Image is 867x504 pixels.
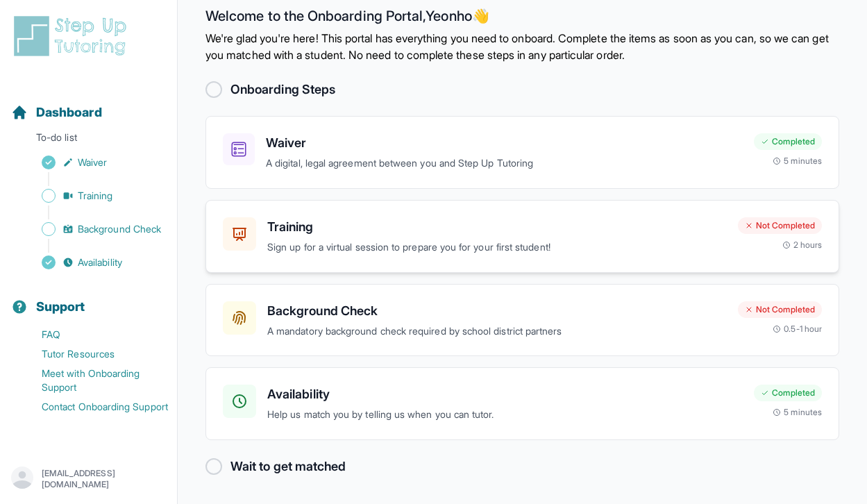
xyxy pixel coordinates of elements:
p: A digital, legal agreement between you and Step Up Tutoring [266,156,743,171]
div: Not Completed [738,301,822,318]
a: Tutor Resources [11,344,177,364]
a: Availability [11,253,177,272]
p: [EMAIL_ADDRESS][DOMAIN_NAME] [42,468,166,490]
p: We're glad you're here! This portal has everything you need to onboard. Complete the items as soo... [205,30,839,63]
a: Background Check [11,219,177,239]
h2: Onboarding Steps [230,80,335,99]
button: Dashboard [6,81,171,128]
h3: Availability [267,385,743,404]
span: Support [36,297,85,317]
div: 2 hours [782,240,823,251]
a: Training [11,186,177,205]
span: Training [78,189,113,203]
div: Completed [754,133,822,150]
a: Contact Onboarding Support [11,397,177,417]
h3: Training [267,217,727,237]
span: Dashboard [36,103,102,122]
p: Sign up for a virtual session to prepare you for your first student! [267,240,727,255]
a: Meet with Onboarding Support [11,364,177,397]
span: Availability [78,255,122,269]
h2: Welcome to the Onboarding Portal, Yeonho 👋 [205,8,839,30]
a: Background CheckA mandatory background check required by school district partnersNot Completed0.5... [205,284,839,357]
div: 5 minutes [773,407,822,418]
a: FAQ [11,325,177,344]
button: Support [6,275,171,322]
h3: Waiver [266,133,743,153]
img: logo [11,14,135,58]
div: Completed [754,385,822,401]
span: Background Check [78,222,161,236]
span: Waiver [78,156,107,169]
h2: Wait to get matched [230,457,346,476]
button: [EMAIL_ADDRESS][DOMAIN_NAME] [11,467,166,492]
p: Help us match you by telling us when you can tutor. [267,407,743,423]
a: TrainingSign up for a virtual session to prepare you for your first student!Not Completed2 hours [205,200,839,273]
a: Dashboard [11,103,102,122]
a: AvailabilityHelp us match you by telling us when you can tutor.Completed5 minutes [205,367,839,440]
h3: Background Check [267,301,727,321]
a: Waiver [11,153,177,172]
p: To-do list [6,131,171,150]
a: WaiverA digital, legal agreement between you and Step Up TutoringCompleted5 minutes [205,116,839,189]
div: Not Completed [738,217,822,234]
p: A mandatory background check required by school district partners [267,324,727,339]
div: 0.5-1 hour [773,324,822,335]
div: 5 minutes [773,156,822,167]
